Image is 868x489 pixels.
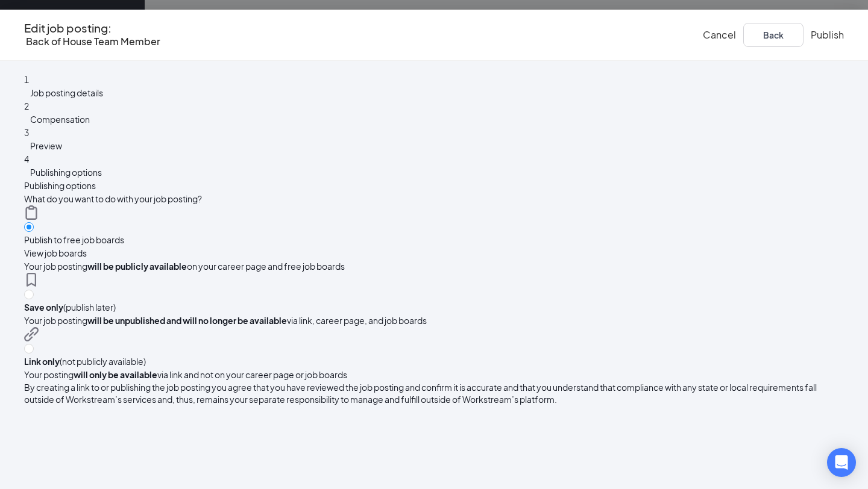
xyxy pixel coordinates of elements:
span: Job posting details [30,87,103,98]
span: View job boards [24,248,87,258]
span: Compensation [30,114,90,125]
span: (not publicly available) [24,356,146,367]
strong: Link only [24,356,60,367]
span: Publishing options [30,167,102,178]
span: Your job posting on your career page and free job boards [24,261,345,272]
div: By creating a link to or publishing the job posting you agree that you have reviewed the job post... [24,381,844,405]
strong: will only be available [74,369,157,380]
span: 2 [24,101,29,111]
span: Back of House Team Member [26,35,160,48]
span: 4 [24,154,29,164]
svg: LinkOnlyIcon [24,327,39,341]
button: Cancel [703,28,736,42]
strong: Save only [24,302,63,313]
h3: Edit job posting: [24,22,160,35]
svg: BoardIcon [24,205,39,220]
span: What do you want to do with your job posting? [24,193,202,204]
span: Publishing options [24,180,96,191]
span: Your job posting via link, career page, and job boards [24,315,427,326]
div: Open Intercom Messenger [827,448,856,477]
span: Preview [30,140,62,151]
span: (publish later) [24,302,116,313]
svg: SaveOnlyIcon [24,273,39,287]
button: Publish [811,28,844,42]
span: 1 [24,74,29,85]
strong: will be publicly available [87,261,187,272]
span: Cancel [703,28,736,41]
span: Your posting via link and not on your career page or job boards [24,369,347,380]
span: Publish to free job boards [24,234,124,245]
button: Back [743,23,804,47]
strong: will be unpublished and will no longer be available [87,315,287,326]
span: 3 [24,127,29,138]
